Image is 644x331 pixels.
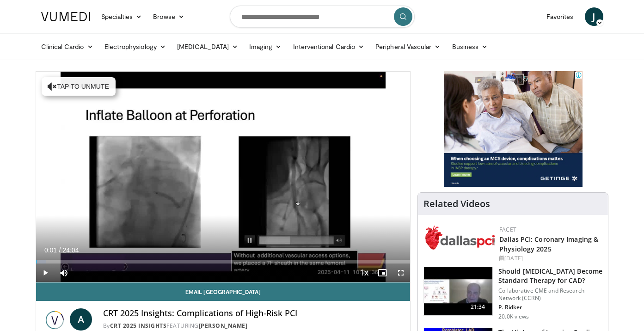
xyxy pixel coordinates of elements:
[373,264,392,282] button: Enable picture-in-picture mode
[447,37,494,56] a: Business
[41,12,90,21] img: VuMedi Logo
[392,264,410,282] button: Fullscreen
[467,302,489,312] span: 21:34
[172,37,244,56] a: [MEDICAL_DATA]
[585,7,603,26] a: J
[55,264,73,282] button: Mute
[499,226,516,233] a: FACET
[425,226,495,250] img: 939357b5-304e-4393-95de-08c51a3c5e2a.png.150x105_q85_autocrop_double_scale_upscale_version-0.2.png
[103,308,403,319] h4: CRT 2025 Insights: Complications of High-Risk PCI
[36,282,411,301] a: Email [GEOGRAPHIC_DATA]
[103,322,403,330] div: By FEATURING
[541,7,579,26] a: Favorites
[44,246,57,254] span: 0:01
[244,37,288,56] a: Imaging
[424,267,492,315] img: eb63832d-2f75-457d-8c1a-bbdc90eb409c.150x105_q85_crop-smart_upscale.jpg
[498,267,602,285] h3: Should [MEDICAL_DATA] Become Standard Therapy for CAD?
[498,313,529,320] p: 20.0K views
[444,71,583,187] iframe: Advertisement
[423,267,602,320] a: 21:34 Should [MEDICAL_DATA] Become Standard Therapy for CAD? Collaborative CME and Research Netwo...
[230,6,415,28] input: Search topics, interventions
[36,264,55,282] button: Play
[498,287,602,302] p: Collaborative CME and Research Network (CCRN)
[42,77,116,96] button: Tap to unmute
[370,37,446,56] a: Peripheral Vascular
[99,37,172,56] a: Electrophysiology
[499,254,601,263] div: [DATE]
[355,264,373,282] button: Playback Rate
[36,37,99,56] a: Clinical Cardio
[288,37,370,56] a: Interventional Cardio
[43,308,66,331] img: CRT 2025 Insights
[96,7,148,26] a: Specialties
[147,7,190,26] a: Browse
[70,308,92,331] a: A
[199,322,248,330] a: [PERSON_NAME]
[62,246,79,254] span: 24:04
[498,304,602,311] p: P. Ridker
[36,72,411,282] video-js: Video Player
[110,322,167,330] a: CRT 2025 Insights
[499,235,598,253] a: Dallas PCI: Coronary Imaging & Physiology 2025
[36,260,411,264] div: Progress Bar
[59,246,61,254] span: /
[423,198,490,209] h4: Related Videos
